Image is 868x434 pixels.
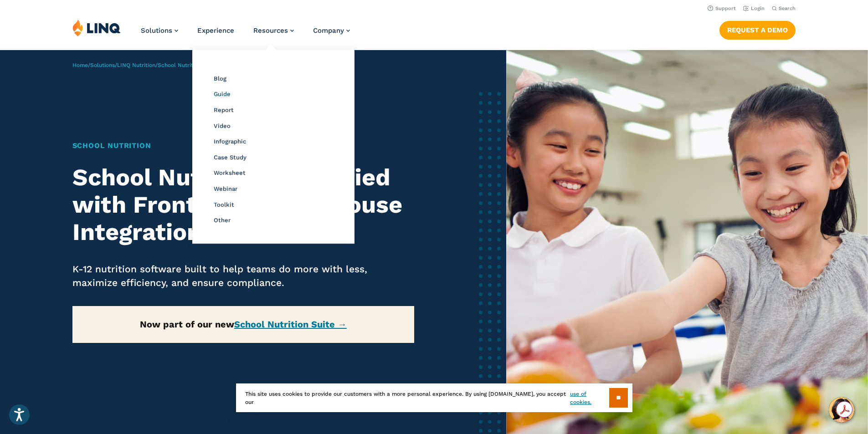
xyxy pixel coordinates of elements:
span: Solutions [141,26,172,35]
a: Solutions [90,62,115,68]
a: Infographic [214,138,246,145]
a: LINQ Nutrition [117,62,155,68]
a: Case Study [214,154,247,161]
span: Resources [253,26,288,35]
a: Blog [214,75,226,82]
h2: School Nutrition Simplified with Front to Back of House Integration [72,164,415,245]
a: Resources [253,26,294,35]
div: This site uses cookies to provide our customers with a more personal experience. By using [DOMAIN... [236,383,632,412]
a: Other [214,217,231,224]
span: School Nutrition [158,62,201,68]
a: Video [214,123,231,129]
span: / / / [72,62,201,68]
a: School Nutrition Suite → [234,319,347,330]
p: K-12 nutrition software built to help teams do more with less, maximize efficiency, and ensure co... [72,262,415,290]
img: LINQ | K‑12 Software [72,19,121,36]
h1: School Nutrition [72,140,415,151]
a: Company [313,26,350,35]
a: Webinar [214,185,237,192]
a: Toolkit [214,201,234,208]
a: Guide [214,91,231,97]
a: Home [72,62,88,68]
nav: Button Navigation [719,19,796,39]
a: Solutions [141,26,178,35]
a: Report [214,107,234,113]
a: Login [743,5,765,11]
button: Open Search Bar [772,5,796,12]
a: Request a Demo [719,21,796,39]
span: Search [779,5,796,11]
a: use of cookies. [570,390,609,406]
a: Worksheet [214,169,246,176]
strong: Now part of our new [140,319,347,330]
span: Company [313,26,344,35]
a: Experience [197,26,234,35]
a: Support [708,5,736,11]
button: Hello, have a question? Let’s chat. [829,397,854,423]
nav: Primary Navigation [141,19,350,49]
